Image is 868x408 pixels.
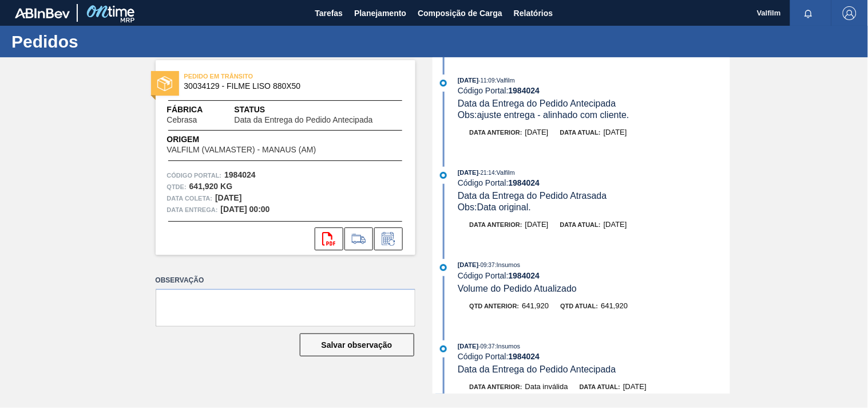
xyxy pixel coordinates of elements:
[167,204,218,215] span: Data entrega:
[458,343,478,350] span: [DATE]
[440,172,447,179] img: atual
[495,169,515,176] span: : Valfilm
[525,382,568,391] span: Data inválida
[514,6,553,20] span: Relatórios
[601,301,628,310] span: 641,920
[479,262,495,268] span: - 09:37
[470,383,522,390] span: Data anterior:
[300,334,414,356] button: Salvar observação
[525,220,549,229] span: [DATE]
[479,77,495,84] span: - 11:09
[167,193,213,204] span: Data coleta:
[560,221,601,228] span: Data atual:
[235,116,373,124] span: Data da Entrega do Pedido Antecipada
[167,181,187,193] span: Qtde :
[458,169,478,176] span: [DATE]
[495,77,515,84] span: : Valfilm
[418,6,502,20] span: Composição de Carga
[623,382,647,391] span: [DATE]
[560,129,601,136] span: Data atual:
[440,80,447,87] img: atual
[354,6,406,20] span: Planejamento
[470,303,520,309] span: Qtd anterior:
[479,170,495,176] span: - 21:14
[315,227,343,250] div: Abrir arquivo PDF
[344,227,373,250] div: Ir para Composição de Carga
[224,170,256,179] strong: 1984024
[458,99,616,108] span: Data da Entrega do Pedido Antecipada
[509,352,540,361] strong: 1984024
[167,116,197,124] span: Cebrasa
[522,301,549,310] span: 641,920
[157,76,172,91] img: status
[479,343,495,350] span: - 09:37
[458,77,478,84] span: [DATE]
[458,86,730,95] div: Código Portal:
[560,303,598,309] span: Qtd atual:
[470,129,522,136] span: Data anterior:
[221,205,270,214] strong: [DATE] 00:00
[458,191,607,201] span: Data da Entrega do Pedido Atrasada
[458,178,730,187] div: Código Portal:
[458,284,577,293] span: Volume do Pedido Atualizado
[167,134,349,146] span: Origem
[790,5,827,21] button: Notificações
[440,346,447,352] img: atual
[509,178,540,187] strong: 1984024
[509,271,540,280] strong: 1984024
[458,110,629,120] span: Obs: ajuste entrega - alinhado com cliente.
[580,383,620,390] span: Data atual:
[458,202,531,212] span: Obs: Data original.
[495,343,521,350] span: : Insumos
[440,264,447,271] img: atual
[215,193,241,202] strong: [DATE]
[509,86,540,95] strong: 1984024
[235,104,404,116] span: Status
[604,220,627,229] span: [DATE]
[167,170,222,181] span: Código Portal:
[184,82,392,91] span: 30034129 - FILME LISO 880X50
[470,221,522,228] span: Data anterior:
[167,104,233,116] span: Fábrica
[11,35,215,48] h1: Pedidos
[458,364,616,374] span: Data da Entrega do Pedido Antecipada
[458,352,730,361] div: Código Portal:
[156,272,415,289] label: Observação
[525,128,549,136] span: [DATE]
[843,6,857,20] img: Logout
[15,8,70,18] img: TNhmsLtSVTkK8tSr43FrP2fwEKptu5GPRR3wAAAABJRU5ErkJggg==
[184,70,344,82] span: PEDIDO EM TRÂNSITO
[374,227,403,250] div: Informar alteração no pedido
[315,6,343,20] span: Tarefas
[458,271,730,280] div: Código Portal:
[495,261,521,268] span: : Insumos
[189,182,233,191] strong: 641,920 KG
[604,128,627,136] span: [DATE]
[458,261,478,268] span: [DATE]
[167,146,316,154] span: VALFILM (VALMASTER) - MANAUS (AM)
